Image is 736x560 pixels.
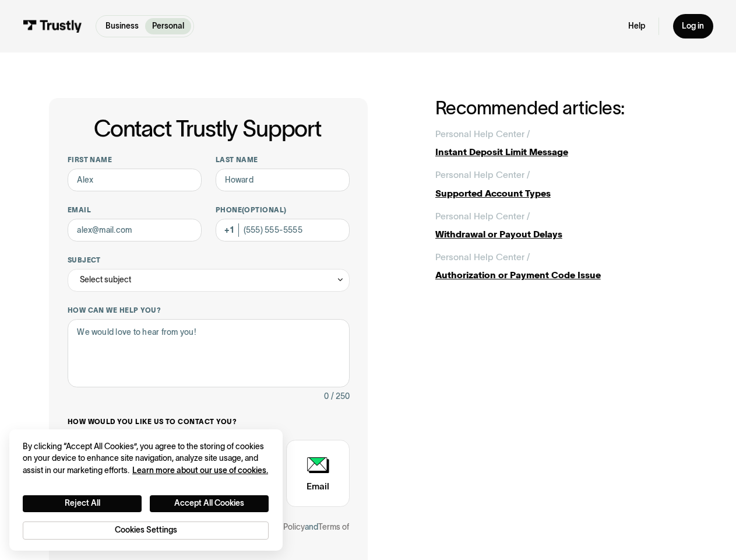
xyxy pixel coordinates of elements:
[105,20,139,33] p: Business
[435,145,687,159] div: Instant Deposit Limit Message
[435,98,687,118] h2: Recommended articles:
[68,205,202,215] label: Email
[242,206,287,213] span: (Optional)
[65,116,350,141] h1: Contact Trustly Support
[9,429,283,551] div: Cookie banner
[324,390,329,403] div: 0
[435,209,687,242] a: Personal Help Center /Withdrawal or Payout Delays
[682,21,704,32] div: Log in
[435,127,530,141] div: Personal Help Center /
[68,155,202,164] label: First name
[216,205,350,215] label: Phone
[68,219,202,242] input: alex@mail.com
[68,256,350,265] label: Subject
[435,250,687,282] a: Personal Help Center /Authorization or Payment Code Issue
[80,273,131,286] div: Select subject
[23,20,82,32] img: Trustly Logo
[435,268,687,282] div: Authorization or Payment Code Issue
[23,441,269,477] div: By clicking “Accept All Cookies”, you agree to the storing of cookies on your device to enhance s...
[68,169,202,191] input: Alex
[216,155,350,164] label: Last name
[98,18,145,34] a: Business
[132,466,268,475] a: More information about your privacy, opens in a new tab
[150,495,269,512] button: Accept All Cookies
[435,187,687,200] div: Supported Account Types
[68,523,349,545] a: Terms of Service
[23,521,269,540] button: Cookies Settings
[145,18,191,34] a: Personal
[435,250,530,264] div: Personal Help Center /
[68,417,350,426] label: How would you like us to contact you?
[68,269,350,292] div: Select subject
[331,390,350,403] div: / 250
[435,127,687,159] a: Personal Help Center /Instant Deposit Limit Message
[23,495,142,512] button: Reject All
[216,219,350,242] input: (555) 555-5555
[152,20,184,33] p: Personal
[216,169,350,191] input: Howard
[628,21,645,32] a: Help
[435,209,530,223] div: Personal Help Center /
[435,168,687,200] a: Personal Help Center /Supported Account Types
[673,14,713,38] a: Log in
[23,441,269,540] div: Privacy
[435,228,687,241] div: Withdrawal or Payout Delays
[435,168,530,181] div: Personal Help Center /
[68,306,350,315] label: How can we help you?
